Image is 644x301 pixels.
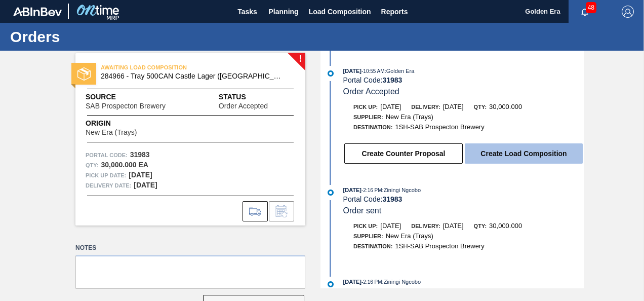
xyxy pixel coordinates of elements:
span: : Golden Era [385,68,415,74]
span: - 10:55 AM [361,68,385,74]
strong: [DATE] [129,171,152,179]
span: 284966 - Tray 500CAN Castle Lager (Hogwarts) [101,72,285,80]
span: Portal Code: [86,150,128,160]
span: Supplier: [353,114,383,120]
span: Qty: [474,104,487,110]
span: AWAITING LOAD COMPOSITION [101,62,243,72]
strong: 31983 [382,76,402,84]
img: atual [328,281,334,287]
span: Supplier: [353,233,383,239]
span: [DATE] [343,279,361,285]
span: SAB Prospecton Brewery [86,102,166,110]
span: - 2:16 PM [361,187,382,193]
span: New Era (Trays) [386,113,433,121]
strong: 31983 [382,287,402,295]
span: [DATE] [343,68,361,74]
span: New Era (Trays) [386,232,433,240]
span: [DATE] [380,103,401,110]
span: 30,000.000 [489,103,522,110]
img: TNhmsLtSVTkK8tSr43FrP2fwEKptu5GPRR3wAAAABJRU5ErkJggg== [13,7,62,16]
span: Source [86,92,196,102]
span: 48 [586,2,596,13]
span: New Era (Trays) [86,129,137,136]
span: Pick up Date: [86,170,126,180]
span: : Ziningi Ngcobo [382,187,421,193]
button: Notifications [569,5,601,19]
span: : Ziningi Ngcobo [382,279,421,285]
div: Inform order change [269,201,294,221]
span: 1SH-SAB Prospecton Brewery [395,123,484,131]
span: Pick up: [353,223,378,229]
img: Logout [622,6,634,18]
span: Order Accepted [343,87,399,96]
img: atual [328,70,334,77]
button: Create Counter Proposal [344,143,463,164]
strong: 31983 [130,150,150,159]
span: [DATE] [443,103,464,110]
span: Delivery: [411,104,440,110]
img: status [77,67,91,81]
span: Delivery Date: [86,180,131,191]
button: Create Load Composition [465,143,583,164]
span: 1SH-SAB Prospecton Brewery [395,242,484,250]
strong: [DATE] [134,181,157,189]
span: Origin [86,118,162,129]
span: Destination: [353,124,392,130]
div: Portal Code: [343,76,584,84]
strong: 31983 [382,195,402,203]
span: Qty: [474,223,487,229]
span: Reports [381,6,408,18]
span: Delivery: [411,223,440,229]
div: Portal Code: [343,195,584,203]
h1: Orders [10,31,190,43]
span: Qty : [86,160,98,170]
div: Portal Code: [343,287,584,295]
span: [DATE] [443,222,464,230]
span: Pick up: [353,104,378,110]
span: Tasks [236,6,259,18]
span: Planning [269,6,299,18]
span: [DATE] [343,187,361,193]
span: Order Accepted [219,102,268,110]
span: 30,000.000 [489,222,522,230]
label: Notes [75,241,305,255]
strong: 30,000.000 EA [101,161,148,169]
div: Go to Load Composition [243,201,268,221]
img: atual [328,190,334,196]
span: - 2:16 PM [361,279,382,285]
span: Load Composition [309,6,371,18]
span: Destination: [353,243,392,249]
span: Status [219,92,295,102]
span: Order sent [343,206,382,215]
span: [DATE] [380,222,401,230]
